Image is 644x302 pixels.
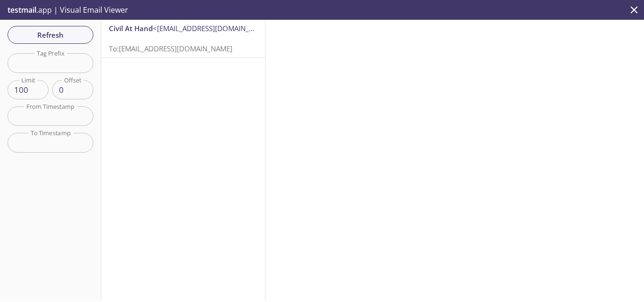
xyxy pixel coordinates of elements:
div: Civil At Hand<[EMAIL_ADDRESS][DOMAIN_NAME]>To:[EMAIL_ADDRESS][DOMAIN_NAME] [101,20,265,57]
span: testmail [8,5,36,15]
nav: emails [101,20,265,58]
button: Refresh [8,26,93,44]
span: <[EMAIL_ADDRESS][DOMAIN_NAME]> [153,24,275,33]
span: Civil At Hand [109,24,153,33]
span: To: [EMAIL_ADDRESS][DOMAIN_NAME] [109,44,232,53]
span: Refresh [15,29,86,41]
